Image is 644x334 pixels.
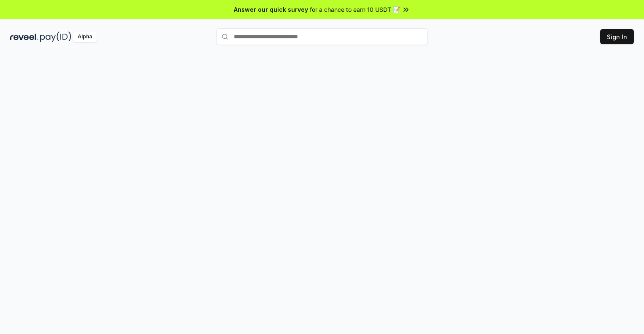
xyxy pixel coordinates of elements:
[600,29,634,44] button: Sign In
[234,5,308,14] span: Answer our quick survey
[10,32,38,42] img: reveel_dark
[73,32,97,42] div: Alpha
[310,5,400,14] span: for a chance to earn 10 USDT 📝
[40,32,71,42] img: pay_id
